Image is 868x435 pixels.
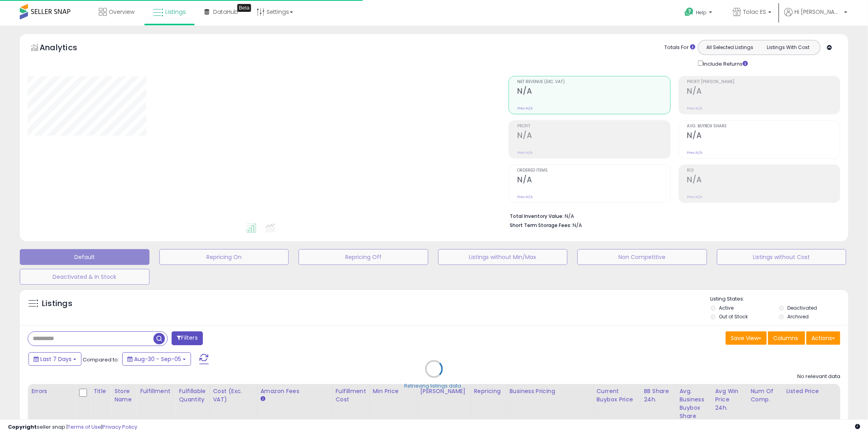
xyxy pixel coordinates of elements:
button: Listings without Min/Max [438,249,568,265]
small: Prev: N/A [687,106,703,111]
span: Avg. Buybox Share [687,124,840,129]
b: Total Inventory Value: [510,213,564,219]
span: Net Revenue (Exc. VAT) [517,80,670,84]
h2: N/A [687,131,840,142]
span: Profit [PERSON_NAME] [687,80,840,84]
small: Prev: N/A [687,195,703,199]
span: Ordered Items [517,168,670,173]
div: Retrieving listings data.. [405,383,464,390]
button: Listings without Cost [717,249,847,265]
a: Help [678,1,720,26]
div: Totals For [664,44,695,51]
h2: N/A [517,87,670,97]
small: Prev: N/A [517,195,533,199]
a: Hi [PERSON_NAME] [784,8,847,26]
button: Repricing On [159,249,289,265]
button: All Selected Listings [700,42,759,53]
span: Help [696,9,707,16]
strong: Copyright [8,423,37,431]
small: Prev: N/A [517,150,533,155]
li: N/A [510,211,834,220]
button: Deactivated & In Stock [20,269,149,285]
span: Tolac ES [743,8,766,16]
button: Listings With Cost [759,42,818,53]
span: Hi [PERSON_NAME] [794,8,842,16]
h2: N/A [687,87,840,97]
button: Repricing Off [299,249,428,265]
div: Tooltip anchor [237,4,251,12]
span: Profit [517,124,670,129]
h2: N/A [517,131,670,142]
span: Listings [165,8,186,16]
button: Default [20,249,149,265]
div: Include Returns [692,59,757,68]
h2: N/A [517,175,670,186]
i: Get Help [684,7,694,17]
span: ROI [687,168,840,173]
small: Prev: N/A [517,106,533,111]
span: N/A [573,221,582,229]
span: DataHub [213,8,238,16]
div: seller snap | | [8,424,137,431]
span: Overview [109,8,134,16]
h5: Analytics [40,42,93,55]
small: Prev: N/A [687,150,703,155]
h2: N/A [687,175,840,186]
button: Non Competitive [577,249,707,265]
b: Short Term Storage Fees: [510,222,571,229]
